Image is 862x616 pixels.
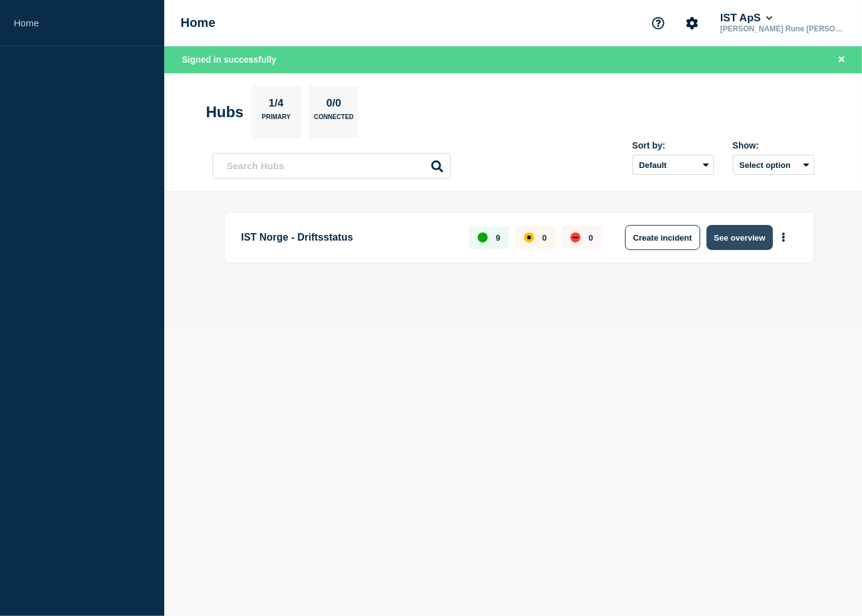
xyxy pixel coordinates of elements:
button: More actions [775,226,792,249]
select: Sort by [633,155,714,175]
p: Primary [262,113,291,127]
button: Close banner [834,53,849,67]
p: 9 [496,233,500,243]
div: up [478,232,488,243]
p: 0/0 [322,97,346,113]
h1: Home [181,16,216,30]
span: Signed in successfully [182,55,276,65]
p: 0 [589,233,593,243]
h2: Hubs [206,103,244,121]
p: Connected [314,113,354,127]
button: Account settings [679,10,705,36]
p: [PERSON_NAME] Rune [PERSON_NAME] [718,24,848,33]
p: IST Norge - Driftsstatus [241,225,455,250]
div: affected [524,232,534,243]
input: Search Hubs [213,153,451,179]
button: Support [645,10,671,36]
p: 1/4 [264,97,288,113]
button: Select option [733,155,814,175]
button: Create incident [625,225,700,250]
div: Sort by: [633,140,714,150]
div: Show: [733,140,814,150]
button: IST ApS [718,12,775,24]
div: down [570,232,581,243]
p: 0 [542,233,547,243]
button: See overview [707,225,773,250]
